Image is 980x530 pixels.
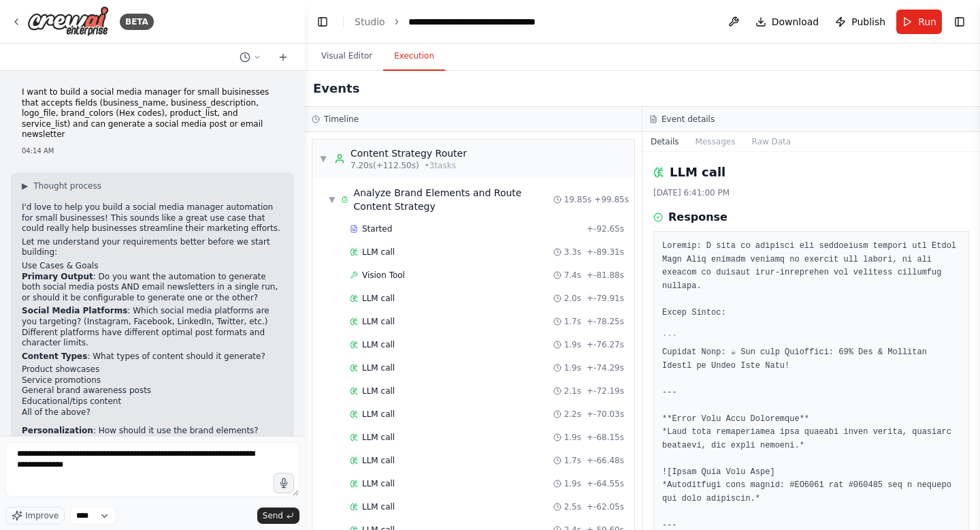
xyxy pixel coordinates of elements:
strong: Personalization [22,426,93,435]
span: 3.3s [564,247,581,258]
span: LLM call [362,362,395,373]
span: 1.7s [564,316,581,327]
button: Hide left sidebar [313,12,332,31]
span: 1.7s [564,455,581,466]
button: Switch to previous chat [234,49,267,65]
h3: Response [668,209,728,225]
span: 7.20s (+112.50s) [350,160,419,171]
li: General brand awareness posts [22,386,283,396]
span: ▶ [22,181,28,191]
span: Thought process [33,181,101,191]
span: LLM call [362,409,395,420]
span: 2.1s [564,386,581,396]
div: [DATE] 6:41:00 PM [653,187,969,198]
li: All of the above? [22,407,283,418]
button: Send [257,508,299,524]
span: LLM call [362,293,395,304]
li: Service promotions [22,375,283,386]
span: Send [263,510,283,521]
li: Educational/tips content [22,396,283,407]
strong: Content Types [22,352,87,361]
p: I'd love to help you build a social media manager automation for small businesses! This sounds li... [22,202,283,234]
span: + -81.88s [587,270,624,281]
span: Publish [851,15,885,29]
button: Download [750,10,825,34]
span: + -76.27s [587,339,624,350]
span: + -62.05s [587,501,624,512]
div: Content Strategy Router [350,146,467,160]
button: Visual Editor [310,42,383,71]
button: Execution [383,42,445,71]
span: + -79.91s [587,293,624,304]
span: + 99.85s [594,194,629,205]
p: Let me understand your requirements better before we start building: [22,237,283,258]
button: ▶Thought process [22,181,101,191]
span: 7.4s [564,270,581,281]
button: Publish [830,10,891,34]
h2: Use Cases & Goals [22,261,283,272]
span: + -78.25s [587,316,624,327]
span: LLM call [362,247,395,258]
button: Details [642,132,687,151]
span: Started [362,223,392,234]
span: LLM call [362,501,395,512]
span: 1.9s [564,362,581,373]
strong: Primary Output [22,272,93,281]
span: LLM call [362,432,395,443]
span: + -68.15s [587,432,624,443]
span: LLM call [362,316,395,327]
button: Improve [5,507,65,525]
span: + -74.29s [587,362,624,373]
span: • 3 task s [425,160,456,171]
li: Product showcases [22,364,283,375]
h3: Event details [661,114,715,125]
span: 2.0s [564,293,581,304]
span: + -89.31s [587,247,624,258]
span: 19.85s [564,194,592,205]
span: LLM call [362,478,395,489]
span: + -70.03s [587,409,624,420]
span: Run [918,15,936,29]
img: Logo [27,6,109,37]
h2: LLM call [670,163,725,182]
span: Vision Tool [362,270,405,281]
div: 04:14 AM [22,146,283,156]
p: I want to build a social media manager for small buisinesses that accepts fields (business_name, ... [22,87,283,140]
span: 1.9s [564,339,581,350]
button: Click to speak your automation idea [274,473,294,493]
p: : How should it use the brand elements? [22,426,283,437]
h2: Events [313,79,359,98]
button: Show right sidebar [950,12,969,31]
a: Studio [355,16,385,27]
p: : What types of content should it generate? [22,352,283,362]
button: Messages [687,132,744,151]
h3: Timeline [324,114,359,125]
button: Raw Data [743,132,799,151]
span: Download [772,15,819,29]
span: Improve [25,510,59,521]
span: + -92.65s [587,223,624,234]
p: : Do you want the automation to generate both social media posts AND email newsletters in a singl... [22,272,283,304]
span: 2.2s [564,409,581,420]
span: ▼ [329,194,336,205]
nav: breadcrumb [355,15,536,29]
span: ▼ [319,153,327,164]
button: Start a new chat [272,49,294,65]
p: : Which social media platforms are you targeting? (Instagram, Facebook, LinkedIn, Twitter, etc.) ... [22,306,283,348]
span: + -72.19s [587,386,624,396]
div: Analyze Brand Elements and Route Content Strategy [354,186,553,213]
span: 1.9s [564,478,581,489]
div: BETA [120,14,154,30]
span: LLM call [362,455,395,466]
span: 1.9s [564,432,581,443]
span: LLM call [362,386,395,396]
strong: Social Media Platforms [22,306,127,315]
span: + -64.55s [587,478,624,489]
button: Run [896,10,942,34]
span: LLM call [362,339,395,350]
span: 2.5s [564,501,581,512]
span: + -66.48s [587,455,624,466]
